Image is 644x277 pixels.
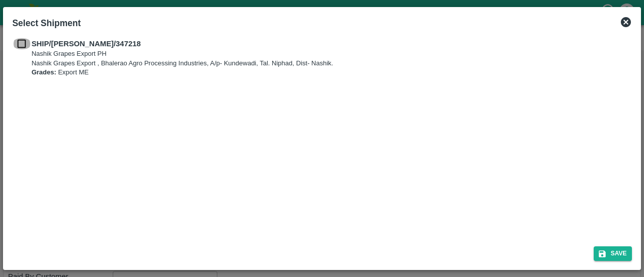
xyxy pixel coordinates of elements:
p: Export ME [32,68,334,77]
b: SHIP/[PERSON_NAME]/347218 [32,40,141,48]
button: Save [594,246,632,261]
b: Select Shipment [12,18,80,28]
b: Grades: [32,68,56,76]
p: Nashik Grapes Export , Bhalerao Agro Processing Industries, A/p- Kundewadi, Tal. Niphad, Dist- Na... [32,59,334,68]
p: Nashik Grapes Export PH [32,49,334,59]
